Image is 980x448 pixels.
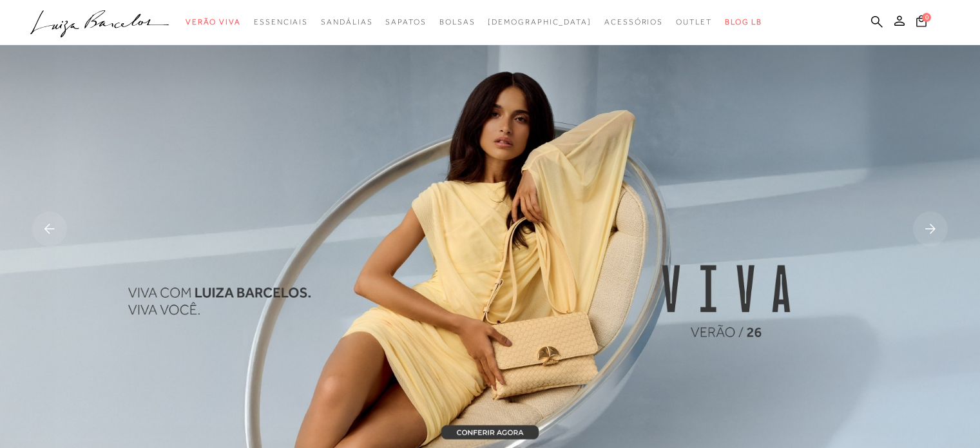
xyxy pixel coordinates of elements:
a: noSubCategoriesText [488,10,591,34]
span: Verão Viva [186,17,241,26]
span: Sandálias [321,17,372,26]
a: noSubCategoriesText [439,10,476,34]
a: BLOG LB [725,10,762,34]
span: Outlet [676,17,712,26]
a: noSubCategoriesText [676,10,712,34]
span: BLOG LB [725,17,762,26]
span: Bolsas [439,17,476,26]
a: noSubCategoriesText [385,10,426,34]
button: 0 [912,14,930,32]
span: [DEMOGRAPHIC_DATA] [488,17,591,26]
span: Essenciais [254,17,308,26]
a: noSubCategoriesText [604,10,663,34]
span: 0 [922,13,931,22]
a: noSubCategoriesText [321,10,372,34]
a: noSubCategoriesText [186,10,241,34]
span: Acessórios [604,17,663,26]
span: Sapatos [385,17,426,26]
a: noSubCategoriesText [254,10,308,34]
